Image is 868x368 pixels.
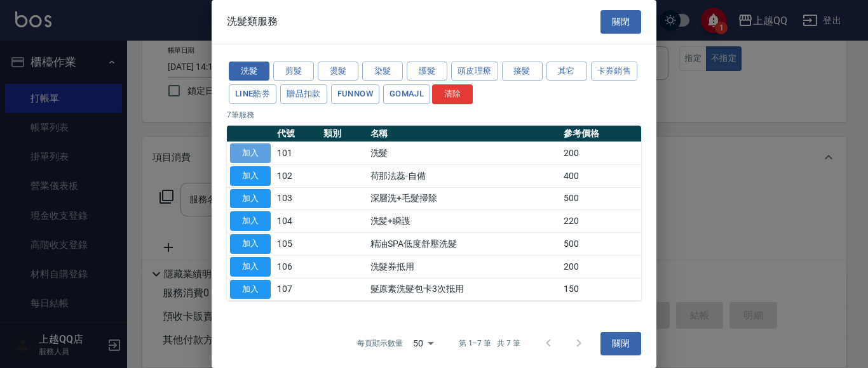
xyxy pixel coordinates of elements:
[229,62,269,81] button: 洗髮
[367,255,560,278] td: 洗髮券抵用
[560,126,641,142] th: 參考價格
[600,332,641,355] button: 關閉
[560,233,641,256] td: 500
[274,164,320,187] td: 102
[280,84,327,104] button: 贈品扣款
[274,278,320,301] td: 107
[560,278,641,301] td: 150
[230,189,271,209] button: 加入
[367,142,560,165] td: 洗髮
[227,109,641,121] p: 7 筆服務
[227,15,278,28] span: 洗髮類服務
[320,126,367,142] th: 類別
[230,211,271,231] button: 加入
[367,126,560,142] th: 名稱
[546,62,587,81] button: 其它
[367,210,560,233] td: 洗髪+瞬謢
[451,62,498,81] button: 頭皮理療
[432,84,473,104] button: 清除
[560,142,641,165] td: 200
[367,164,560,187] td: 荷那法蕊-自備
[362,62,403,81] button: 染髮
[502,62,543,81] button: 接髮
[274,126,320,142] th: 代號
[230,166,271,186] button: 加入
[407,62,447,81] button: 護髮
[367,233,560,256] td: 精油SPA低度舒壓洗髮
[274,233,320,256] td: 105
[274,210,320,233] td: 104
[274,142,320,165] td: 101
[229,84,276,104] button: LINE酷券
[230,143,271,163] button: 加入
[560,164,641,187] td: 400
[230,234,271,254] button: 加入
[357,338,403,349] p: 每頁顯示數量
[459,338,520,349] p: 第 1–7 筆 共 7 筆
[367,278,560,301] td: 髮原素洗髮包卡3次抵用
[367,187,560,210] td: 深層洗+毛髮掃除
[274,255,320,278] td: 106
[383,84,430,104] button: GOMAJL
[560,210,641,233] td: 220
[560,255,641,278] td: 200
[230,257,271,277] button: 加入
[230,280,271,299] button: 加入
[600,10,641,34] button: 關閉
[318,62,358,81] button: 燙髮
[560,187,641,210] td: 500
[408,326,438,360] div: 50
[331,84,379,104] button: FUNNOW
[274,187,320,210] td: 103
[591,62,638,81] button: 卡券銷售
[273,62,314,81] button: 剪髮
